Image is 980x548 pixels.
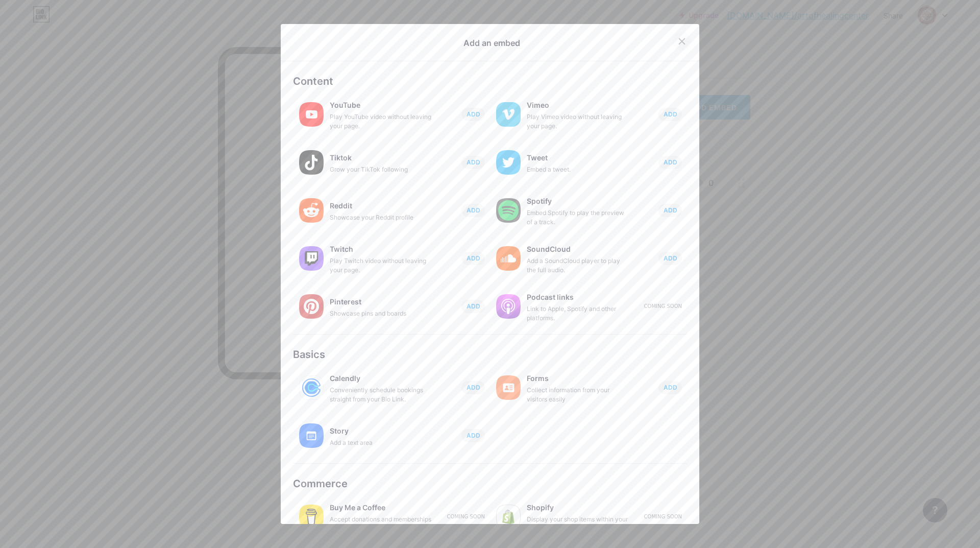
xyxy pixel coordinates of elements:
[330,213,432,222] div: Showcase your Reddit profile
[527,112,629,131] div: Play Vimeo video without leaving your page.
[527,98,629,112] div: Vimeo
[299,375,324,400] img: calendly
[527,256,629,275] div: Add a SoundCloud player to play the full audio.
[496,505,521,529] img: shopify
[467,383,480,392] span: ADD
[467,254,480,263] span: ADD
[293,74,687,89] div: Content
[330,98,432,112] div: YouTube
[461,300,485,313] button: ADD
[461,156,485,169] button: ADD
[644,302,682,310] div: Coming soon
[330,165,432,174] div: Grow your TikTok following
[330,112,432,131] div: Play YouTube video without leaving your page.
[299,423,324,448] img: story
[467,206,480,215] span: ADD
[527,515,629,533] div: Display your shop items within your bio link.
[527,151,629,165] div: Tweet
[496,150,521,175] img: twitter
[664,110,677,118] span: ADD
[527,386,629,404] div: Collect information from your visitors easily
[330,256,432,275] div: Play Twitch video without leaving your page.
[330,386,432,404] div: Conveniently schedule bookings straight from your Bio Link.
[299,505,324,529] img: buymeacoffee
[527,165,629,174] div: Embed a tweet.
[664,158,677,166] span: ADD
[461,381,485,394] button: ADD
[664,383,677,392] span: ADD
[330,371,432,386] div: Calendly
[447,513,485,520] div: Coming soon
[299,150,324,175] img: tiktok
[461,429,485,442] button: ADD
[658,252,682,265] button: ADD
[496,294,521,319] img: podcastlinks
[461,204,485,217] button: ADD
[658,156,682,169] button: ADD
[330,438,432,447] div: Add a text area
[644,513,682,520] div: Coming soon
[299,198,324,223] img: reddit
[658,108,682,121] button: ADD
[330,151,432,165] div: Tiktok
[330,515,432,533] div: Accept donations and memberships directly.
[527,208,629,227] div: Embed Spotify to play the preview of a track.
[330,199,432,213] div: Reddit
[330,295,432,309] div: Pinterest
[664,254,677,263] span: ADD
[496,246,521,271] img: soundcloud
[527,304,629,323] div: Link to Apple, Spotify and other platforms.
[293,347,687,362] div: Basics
[330,309,432,318] div: Showcase pins and boards
[299,102,324,127] img: youtube
[463,37,520,49] div: Add an embed
[467,302,480,311] span: ADD
[330,424,432,438] div: Story
[664,206,677,215] span: ADD
[467,110,480,118] span: ADD
[527,194,629,208] div: Spotify
[330,242,432,256] div: Twitch
[527,242,629,256] div: SoundCloud
[467,431,480,440] span: ADD
[330,501,432,515] div: Buy Me a Coffee
[496,375,521,400] img: forms
[658,204,682,217] button: ADD
[461,108,485,121] button: ADD
[293,476,687,491] div: Commerce
[467,158,480,166] span: ADD
[299,294,324,319] img: pinterest
[496,198,521,223] img: spotify
[527,371,629,386] div: Forms
[496,102,521,127] img: vimeo
[527,501,629,515] div: Shopify
[658,381,682,394] button: ADD
[461,252,485,265] button: ADD
[527,290,629,304] div: Podcast links
[299,246,324,271] img: twitch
